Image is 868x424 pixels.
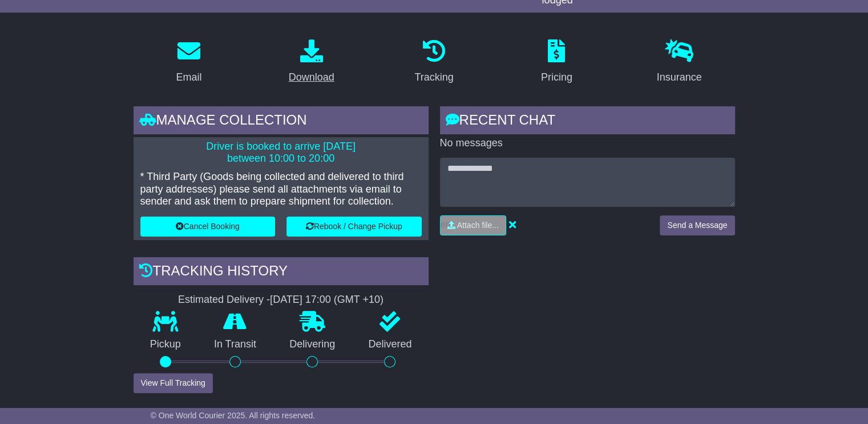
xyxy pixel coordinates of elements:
[273,338,352,351] p: Delivering
[440,137,735,150] p: No messages
[414,70,453,85] div: Tracking
[134,338,197,351] p: Pickup
[534,35,580,89] a: Pricing
[286,217,422,237] button: Rebook / Change Pickup
[134,373,213,393] button: View Full Tracking
[197,338,273,351] p: In Transit
[140,141,422,165] p: Driver is booked to arrive [DATE] between 10:00 to 20:00
[657,70,702,85] div: Insurance
[176,70,201,85] div: Email
[134,294,429,306] div: Estimated Delivery -
[140,217,276,237] button: Cancel Booking
[440,106,735,137] div: RECENT CHAT
[270,294,383,306] div: [DATE] 17:00 (GMT +10)
[140,171,422,208] p: * Third Party (Goods being collected and delivered to third party addresses) please send all atta...
[134,257,429,288] div: Tracking history
[541,70,572,85] div: Pricing
[352,338,428,351] p: Delivered
[151,411,316,420] span: © One World Courier 2025. All rights reserved.
[168,35,209,89] a: Email
[649,35,709,89] a: Insurance
[407,35,461,89] a: Tracking
[281,35,342,89] a: Download
[289,70,334,85] div: Download
[134,106,429,137] div: Manage collection
[660,215,734,235] button: Send a Message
